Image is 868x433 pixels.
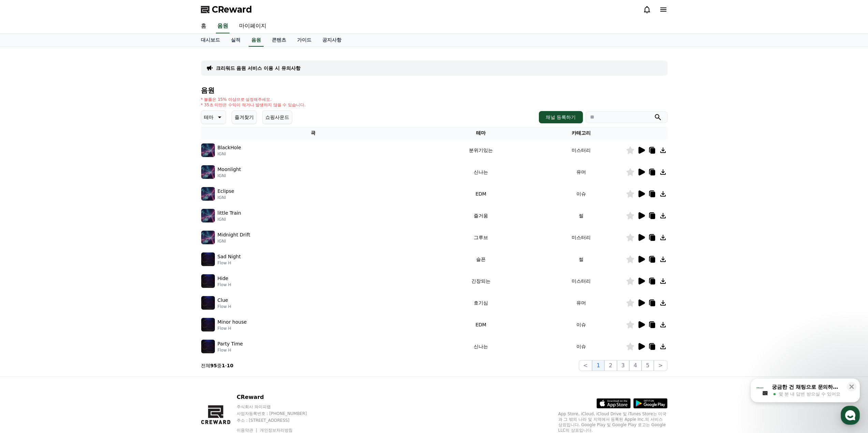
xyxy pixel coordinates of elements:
p: Flow H [218,260,241,266]
td: EDM [425,183,536,205]
p: 주식회사 와이피랩 [237,404,320,409]
td: 호기심 [425,292,536,314]
td: 긴장되는 [425,270,536,292]
span: CReward [212,4,252,15]
a: 홈 [2,216,45,233]
a: CReward [201,4,252,15]
button: 테마 [201,110,226,124]
td: 이슈 [536,314,626,336]
p: IGNI [218,151,241,157]
p: Midnight Drift [218,231,250,238]
strong: 95 [210,363,217,368]
a: 가이드 [292,34,317,47]
a: 음원 [249,34,264,47]
p: 사업자등록번호 : [PHONE_NUMBER] [237,411,320,416]
td: 미스터리 [536,227,626,248]
p: BlackHole [218,144,241,151]
img: music [201,252,215,266]
img: music [201,340,215,353]
a: 실적 [225,34,246,47]
p: * 볼륨은 15% 이상으로 설정해주세요. [201,97,306,102]
h4: 음원 [201,87,667,94]
th: 테마 [425,127,536,139]
a: 음원 [216,19,230,33]
p: Flow H [218,282,231,288]
td: 이슈 [536,183,626,205]
img: music [201,231,215,244]
p: Moonlight [218,166,241,173]
p: 테마 [204,112,214,122]
td: 유머 [536,161,626,183]
a: 홈 [195,19,212,33]
p: 전체 중 - [201,362,234,369]
img: music [201,187,215,201]
td: EDM [425,314,536,336]
p: IGNI [218,238,250,244]
button: 3 [617,360,629,371]
a: 마이페이지 [234,19,272,33]
button: 4 [629,360,642,371]
span: 홈 [21,226,26,232]
button: 쇼핑사운드 [262,110,292,124]
img: music [201,296,215,310]
a: 공지사항 [317,34,347,47]
img: music [201,209,215,222]
td: 미스터리 [536,139,626,161]
p: Hide [218,275,229,282]
strong: 10 [227,363,233,368]
td: 신나는 [425,336,536,357]
button: < [579,360,592,371]
p: App Store, iCloud, iCloud Drive 및 iTunes Store는 미국과 그 밖의 나라 및 지역에서 등록된 Apple Inc.의 서비스 상표입니다. Goo... [558,411,667,433]
a: 대화 [45,216,88,233]
button: 5 [642,360,654,371]
p: IGNI [218,173,241,179]
td: 유머 [536,292,626,314]
td: 썰 [536,205,626,227]
span: 대화 [62,227,71,232]
button: 1 [592,360,604,371]
img: music [201,143,215,157]
button: 즐겨찾기 [232,110,257,124]
img: music [201,318,215,331]
a: 대시보드 [195,34,225,47]
p: Eclipse [218,188,234,195]
p: little Train [218,210,241,217]
button: > [654,360,667,371]
p: 주소 : [STREET_ADDRESS] [237,418,320,423]
td: 신나는 [425,161,536,183]
a: 콘텐츠 [266,34,292,47]
p: IGNI [218,195,234,200]
p: Flow H [218,347,243,353]
p: * 35초 미만은 수익이 적거나 발생하지 않을 수 있습니다. [201,102,306,108]
td: 미스터리 [536,270,626,292]
th: 카테고리 [536,127,626,139]
td: 즐거움 [425,205,536,227]
th: 곡 [201,127,426,139]
p: CReward [237,393,320,401]
span: 설정 [105,226,114,232]
a: 크리워드 음원 서비스 이용 시 유의사항 [216,65,300,72]
a: 개인정보처리방침 [260,428,293,433]
td: 썰 [536,248,626,270]
td: 슬픈 [425,248,536,270]
p: Party Time [218,340,243,347]
p: Flow H [218,326,247,331]
button: 채널 등록하기 [539,111,583,123]
button: 2 [604,360,617,371]
img: music [201,274,215,288]
p: Minor house [218,319,247,326]
strong: 1 [222,363,225,368]
td: 이슈 [536,336,626,357]
td: 그루브 [425,227,536,248]
a: 이용약관 [237,428,258,433]
p: IGNI [218,217,241,222]
img: music [201,165,215,179]
a: 설정 [88,216,131,233]
p: Sad Night [218,253,241,260]
p: Clue [218,297,228,304]
td: 분위기있는 [425,139,536,161]
p: Flow H [218,304,231,309]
